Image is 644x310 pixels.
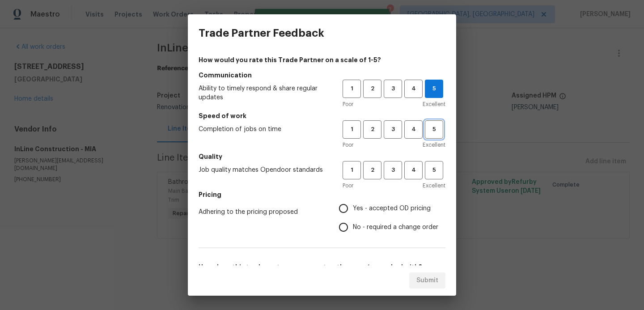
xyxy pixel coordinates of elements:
[425,84,443,94] span: 5
[353,223,438,232] span: No - required a change order
[199,263,445,272] h5: How does this trade partner compare to others you’ve worked with?
[363,80,381,98] button: 2
[363,161,381,179] button: 2
[199,111,445,120] h5: Speed of work
[384,161,402,179] button: 3
[199,71,445,80] h5: Communication
[343,124,360,135] span: 1
[199,208,325,217] span: Adhering to the pricing proposed
[404,161,423,179] button: 4
[426,165,442,175] span: 5
[385,165,401,175] span: 3
[364,165,381,175] span: 2
[199,84,328,102] span: Ability to timely respond & share regular updates
[425,80,443,98] button: 5
[405,165,422,175] span: 4
[353,204,431,213] span: Yes - accepted OD pricing
[425,120,443,139] button: 5
[426,124,442,135] span: 5
[404,80,423,98] button: 4
[199,125,328,134] span: Completion of jobs on time
[343,100,353,109] span: Poor
[385,124,401,135] span: 3
[425,161,443,179] button: 5
[199,190,445,199] h5: Pricing
[343,120,361,139] button: 1
[405,84,422,94] span: 4
[199,152,445,161] h5: Quality
[339,199,445,237] div: Pricing
[423,100,445,109] span: Excellent
[199,55,445,64] h4: How would you rate this Trade Partner on a scale of 1-5?
[364,84,381,94] span: 2
[384,120,402,139] button: 3
[423,181,445,190] span: Excellent
[405,124,422,135] span: 4
[343,181,353,190] span: Poor
[199,27,324,39] h3: Trade Partner Feedback
[363,120,381,139] button: 2
[404,120,423,139] button: 4
[384,80,402,98] button: 3
[343,161,361,179] button: 1
[343,80,361,98] button: 1
[343,165,360,175] span: 1
[364,124,381,135] span: 2
[385,84,401,94] span: 3
[423,140,445,149] span: Excellent
[343,84,360,94] span: 1
[199,166,328,174] span: Job quality matches Opendoor standards
[343,140,353,149] span: Poor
